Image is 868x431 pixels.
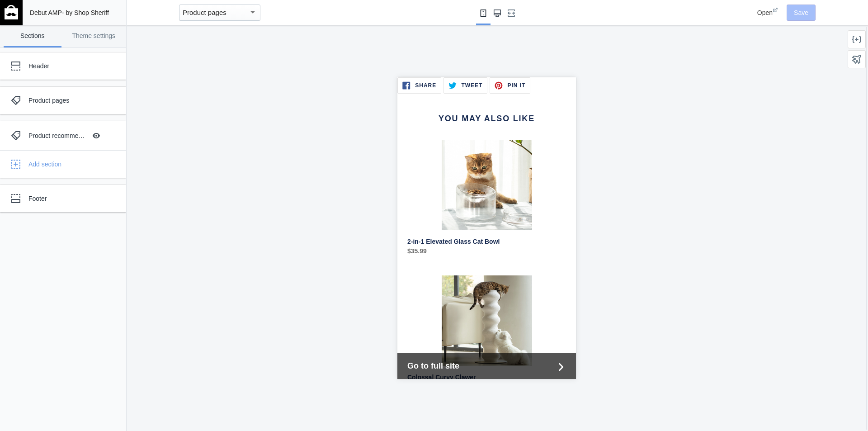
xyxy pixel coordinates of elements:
div: Product recommendations [28,131,86,140]
span: Go to full site [10,283,157,295]
div: Footer [28,194,106,203]
div: Header [28,62,106,71]
span: Share [18,5,39,11]
mat-select-trigger: Product pages [183,9,226,16]
span: Debut AMP [30,9,62,16]
span: Tweet [64,5,85,11]
h2: You may also like [10,37,169,47]
div: Add section [28,160,119,169]
img: main-logo_60x60_white.png [5,5,18,19]
button: Hide [86,126,106,146]
span: Open [757,9,773,16]
a: Theme settings [65,25,123,47]
span: - by Shop Sheriff [62,9,109,16]
span: Pin it [110,5,128,11]
a: Sections [4,25,61,47]
div: Product pages [28,96,106,105]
